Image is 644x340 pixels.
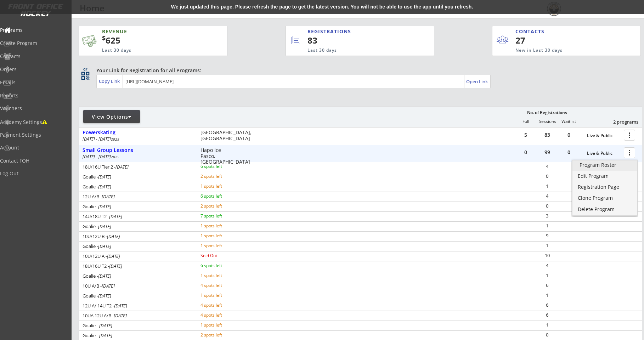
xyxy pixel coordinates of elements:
div: 0 [558,132,580,137]
div: 6 [537,283,558,288]
div: Goalie - [83,175,191,179]
div: Program Roster [580,163,630,168]
button: qr_code [80,70,91,81]
div: 83 [307,34,410,46]
em: [DATE] [102,283,115,289]
div: 10 [537,253,558,258]
em: [DATE] [98,273,111,279]
div: REVENUE [102,28,193,35]
em: [DATE] [99,322,112,329]
div: New in Last 30 days [515,47,608,53]
div: 18U/16U T2 - [83,264,191,268]
div: Registration Page [578,185,632,189]
div: 12U A/ 14U T2 - [83,304,191,308]
em: [DATE] [115,164,129,170]
div: 1 [537,184,558,188]
div: Last 30 days [307,47,405,53]
div: 14U/18U T2 - [83,214,191,219]
div: 1 [537,243,558,248]
em: 2025 [111,137,119,142]
div: Edit Program [578,174,632,178]
div: 10U/12U A - [83,254,191,259]
sup: $ [102,34,106,42]
div: 4 spots left [200,303,246,307]
div: View Options [83,113,140,120]
div: 1 [537,273,558,278]
div: 18U/16U Tier 2 - [83,165,191,169]
div: Clone Program [578,195,632,200]
div: 9 [537,233,558,238]
div: 4 spots left [200,313,246,317]
em: [DATE] [109,213,122,220]
div: Copy Link [99,78,121,84]
a: Open Link [466,76,488,86]
div: 1 spots left [200,273,246,278]
div: 3 [537,214,558,218]
div: 27 [515,34,559,46]
div: 6 spots left [200,194,246,198]
div: 6 [537,313,558,317]
div: Full [515,119,536,124]
div: CONTACTS [515,28,548,35]
div: 1 [537,223,558,228]
div: 7 spots left [200,214,246,218]
div: 83 [537,132,558,137]
div: 12U A/B - [83,194,191,199]
em: [DATE] [98,243,111,249]
div: REGISTRATIONS [307,28,401,35]
div: 4 [537,164,558,169]
div: Powerskating [83,130,193,136]
em: [DATE] [114,302,127,309]
div: 99 [537,150,558,155]
em: [DATE] [98,183,111,190]
div: Sessions [537,119,558,124]
div: [DATE] - [DATE] [83,155,191,159]
div: 2 spots left [200,204,246,208]
div: 0 [537,174,558,178]
div: 4 spots left [200,283,246,288]
div: Sold Out [200,254,246,258]
div: 0 [558,150,580,155]
div: 10U A/B - [83,284,191,288]
div: 5 [515,132,536,137]
a: Registration Page [572,182,637,193]
div: Small Group Lessons [83,147,193,153]
em: 2025 [111,154,119,159]
div: Last 30 days [102,47,193,53]
em: [DATE] [107,253,120,259]
div: Live & Public [587,133,620,138]
em: [DATE] [98,174,111,180]
div: Waitlist [558,119,579,124]
div: Goalie - [83,323,191,328]
a: Program Roster [572,160,637,171]
a: Edit Program [572,171,637,182]
div: Goalie - [83,204,191,209]
div: 625 [102,34,205,46]
div: qr [81,67,89,72]
button: more_vert [624,130,635,141]
em: [DATE] [114,312,127,319]
em: [DATE] [109,263,122,269]
div: 0 [537,333,558,337]
em: [DATE] [102,193,115,200]
em: [DATE] [107,233,120,239]
div: 2 spots left [200,333,246,337]
em: [DATE] [99,332,112,339]
div: [GEOGRAPHIC_DATA], [GEOGRAPHIC_DATA] [200,130,256,142]
div: 0 [515,150,536,155]
div: Delete Program [578,207,632,212]
div: 10U/12U B - [83,234,191,239]
em: [DATE] [98,203,111,210]
div: No. of Registrations [525,110,569,115]
div: 1 [537,293,558,297]
div: Hapo Ice Pasco, [GEOGRAPHIC_DATA] [200,147,256,165]
div: 1 spots left [200,224,246,228]
div: 6 [537,303,558,307]
div: Goalie - [83,185,191,189]
div: 0 [537,204,558,208]
div: Goalie - [83,244,191,249]
div: Goalie - [83,274,191,278]
div: 6 spots left [200,263,246,268]
div: 10UA 12U A/B - [83,313,191,318]
div: Your Link for Registration for All Programs: [96,67,620,74]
